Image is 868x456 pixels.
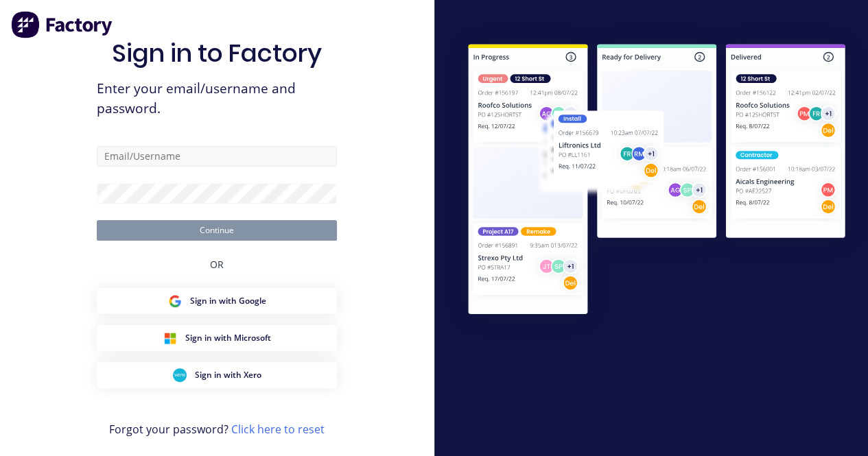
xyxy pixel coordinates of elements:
span: Forgot your password? [109,421,325,437]
img: Factory [11,11,114,38]
input: Email/Username [97,146,337,167]
button: Google Sign inSign in with Google [97,288,337,314]
span: Sign in with Xero [195,369,261,381]
a: Click here to reset [231,422,325,437]
img: Microsoft Sign in [163,331,177,345]
span: Enter your email/username and password. [97,79,337,119]
div: OR [210,241,224,288]
button: Microsoft Sign inSign in with Microsoft [97,325,337,351]
img: Google Sign in [168,294,182,308]
h1: Sign in to Factory [112,38,322,68]
span: Sign in with Google [190,295,266,307]
button: Xero Sign inSign in with Xero [97,362,337,388]
button: Continue [97,220,337,241]
span: Sign in with Microsoft [185,332,271,344]
img: Xero Sign in [173,368,187,382]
